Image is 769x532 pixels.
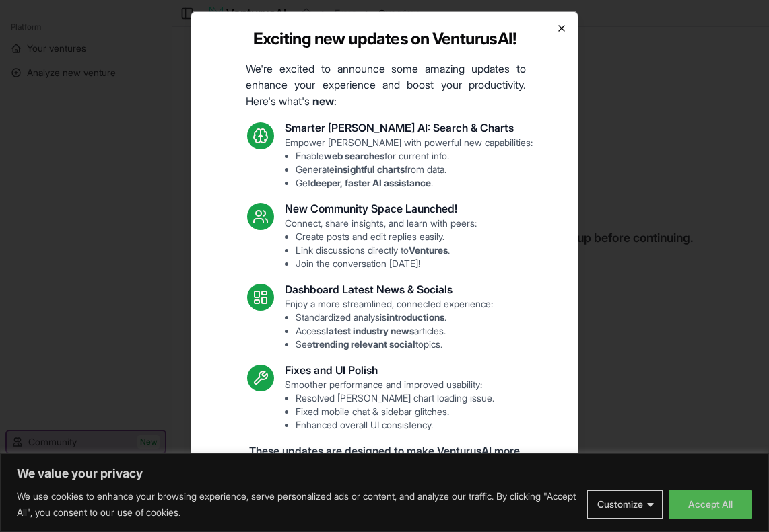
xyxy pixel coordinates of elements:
h3: Fixes and UI Polish [285,361,494,377]
li: Fixed mobile chat & sidebar glitches. [296,404,494,418]
h3: New Community Space Launched! [285,200,477,216]
p: Smoother performance and improved usability: [285,377,494,431]
strong: deeper, faster AI assistance [310,176,431,188]
h2: Exciting new updates on VenturusAI! [253,28,516,49]
p: Connect, share insights, and learn with peers: [285,216,477,270]
strong: trending relevant social [312,338,415,349]
li: Enable for current info. [296,149,533,162]
li: Join the conversation [DATE]! [296,256,477,270]
strong: new [312,93,334,107]
li: Resolved [PERSON_NAME] chart loading issue. [296,391,494,404]
p: These updates are designed to make VenturusAI more powerful, intuitive, and user-friendly. Let us... [234,442,535,490]
h3: Smarter [PERSON_NAME] AI: Search & Charts [285,119,533,135]
li: Standardized analysis . [296,310,493,324]
li: Link discussions directly to . [296,243,477,256]
li: Get . [296,176,533,189]
li: See topics. [296,337,493,350]
li: Generate from data. [296,162,533,176]
li: Create posts and edit replies easily. [296,229,477,243]
li: Enhanced overall UI consistency. [296,418,494,431]
strong: web searches [324,149,384,161]
p: Enjoy a more streamlined, connected experience: [285,297,493,350]
li: Access articles. [296,324,493,337]
strong: introductions [387,311,444,322]
strong: insightful charts [335,163,405,174]
h3: Dashboard Latest News & Socials [285,280,493,297]
strong: latest industry news [326,324,414,336]
strong: Ventures [409,243,448,255]
p: We're excited to announce some amazing updates to enhance your experience and boost your producti... [235,60,537,108]
p: Empower [PERSON_NAME] with powerful new capabilities: [285,135,533,189]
